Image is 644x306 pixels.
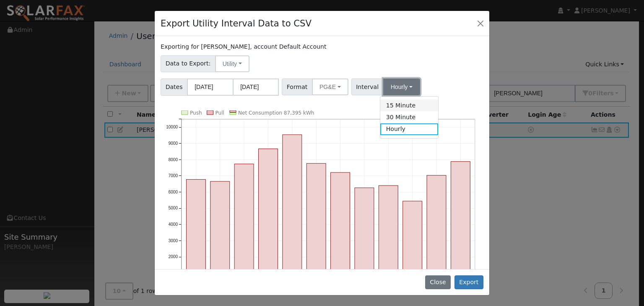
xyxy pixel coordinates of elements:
[427,175,446,289] rect: onclick=""
[380,111,439,123] a: 30 Minute
[331,173,350,290] rect: onclick=""
[351,78,384,95] span: Interval
[234,164,254,289] rect: onclick=""
[215,55,249,72] button: Utility
[355,188,374,289] rect: onclick=""
[403,201,422,290] rect: onclick=""
[306,163,326,289] rect: onclick=""
[259,149,278,289] rect: onclick=""
[454,275,483,290] button: Export
[161,42,326,51] label: Exporting for [PERSON_NAME], account Default Account
[169,173,178,178] text: 7000
[169,190,178,194] text: 6000
[169,141,178,146] text: 9000
[312,78,348,95] button: PG&E
[161,78,187,96] span: Dates
[161,55,216,72] span: Data to Export:
[282,78,312,95] span: Format
[187,179,206,289] rect: onclick=""
[283,135,302,290] rect: onclick=""
[169,157,178,162] text: 8000
[383,78,420,95] button: Hourly
[190,110,202,116] text: Push
[169,222,178,227] text: 4000
[210,181,230,289] rect: onclick=""
[425,275,451,290] button: Close
[475,17,486,29] button: Close
[169,238,178,243] text: 3000
[451,162,470,290] rect: onclick=""
[380,123,439,135] a: Hourly
[379,186,398,290] rect: onclick=""
[169,206,178,210] text: 5000
[161,17,312,30] h4: Export Utility Interval Data to CSV
[380,99,439,111] a: 15 Minute
[238,110,314,116] text: Net Consumption 87,395 kWh
[169,254,178,259] text: 2000
[166,125,178,129] text: 10000
[216,110,224,116] text: Pull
